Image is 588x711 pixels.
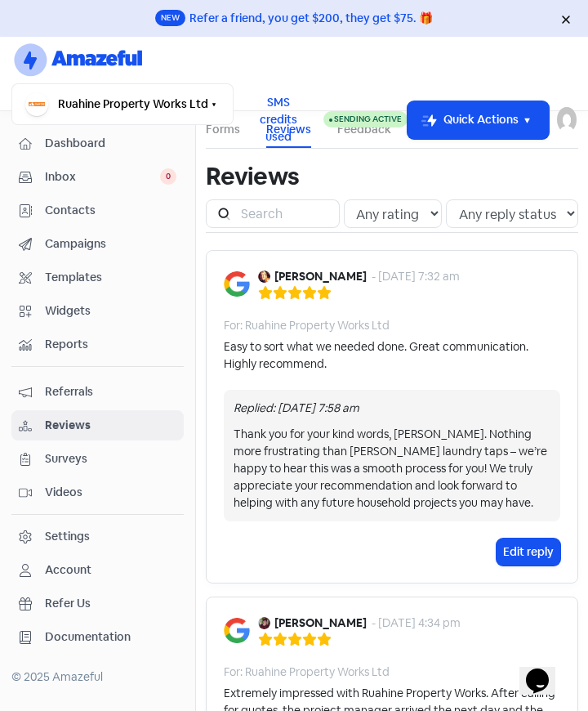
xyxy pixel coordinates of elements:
[233,199,340,228] input: Search
[11,83,234,125] button: Ruahine Property Works Ltd
[206,154,299,199] h1: Reviews
[45,528,90,545] div: Settings
[372,615,461,632] div: - [DATE] 4:34 pm
[372,268,460,285] div: - [DATE] 7:32 am
[274,268,367,285] b: [PERSON_NAME]
[45,269,176,286] span: Templates
[45,383,176,400] span: Referrals
[11,521,184,552] a: Settings
[45,417,176,434] span: Reviews
[11,195,184,226] a: Contacts
[11,588,184,619] a: Refer Us
[45,235,176,253] span: Campaigns
[258,617,270,629] img: Avatar
[45,450,176,467] span: Surveys
[497,539,560,566] button: Edit reply
[274,615,367,632] b: [PERSON_NAME]
[519,646,572,695] iframe: chat widget
[11,444,184,474] a: Surveys
[11,329,184,360] a: Reports
[11,296,184,326] a: Widgets
[189,10,433,27] div: Refer a friend, you get $200, they get $75. 🎁
[323,111,408,128] a: Sending Active
[224,271,250,297] img: Image
[45,484,176,501] span: Videos
[11,477,184,508] a: Videos
[224,317,390,334] div: For: Ruahine Property Works Ltd
[11,669,184,686] div: © 2025 Amazeful
[45,302,176,320] span: Widgets
[11,555,184,585] a: Account
[45,595,176,612] span: Refer Us
[155,10,185,26] span: New
[11,377,184,407] a: Referrals
[11,622,184,652] a: Documentation
[11,410,184,440] a: Reviews
[234,400,359,415] i: Replied: [DATE] 7:58 am
[45,202,176,219] span: Contacts
[224,618,250,644] img: Image
[45,628,176,646] span: Documentation
[45,561,91,579] div: Account
[557,107,577,133] img: User
[45,168,160,186] span: Inbox
[234,426,550,512] div: Thank you for your kind words, [PERSON_NAME]. Nothing more frustrating than [PERSON_NAME] laundry...
[408,101,549,139] button: Quick Actions
[11,262,184,293] a: Templates
[334,114,402,124] span: Sending Active
[160,168,176,185] span: 0
[247,94,310,145] span: SMS credits used
[224,664,390,681] div: For: Ruahine Property Works Ltd
[258,271,270,283] img: Avatar
[224,338,560,373] div: Easy to sort what we needed done. Great communication. Highly recommend.
[234,111,323,126] a: SMS credits used
[45,336,176,353] span: Reports
[11,162,184,192] a: Inbox 0
[11,229,184,259] a: Campaigns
